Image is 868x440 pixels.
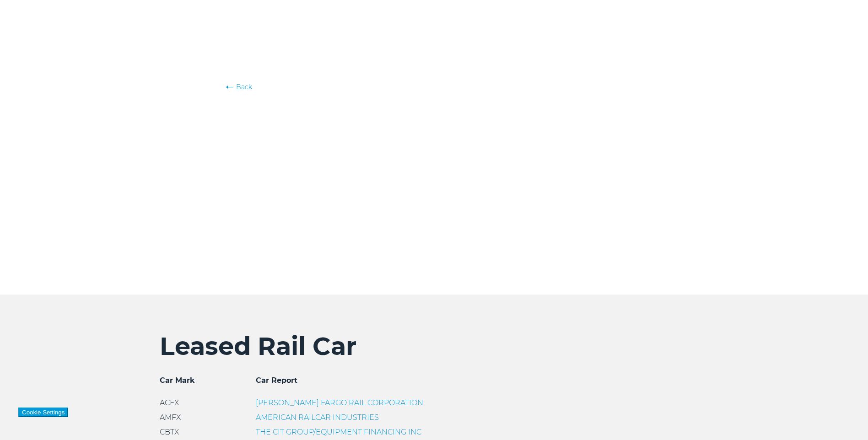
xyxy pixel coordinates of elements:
[18,408,68,417] button: Cookie Settings
[160,413,181,422] span: AMFX
[256,428,421,436] a: THE CIT GROUP/EQUIPMENT FINANCING INC
[256,398,423,407] a: [PERSON_NAME] FARGO RAIL CORPORATION
[160,428,179,436] span: CBTX
[160,376,195,385] span: Car Mark
[226,82,642,91] a: Back
[160,331,709,361] h2: Leased Rail Car
[256,413,379,422] a: AMERICAN RAILCAR INDUSTRIES
[160,398,179,407] span: ACFX
[256,376,297,385] span: Car Report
